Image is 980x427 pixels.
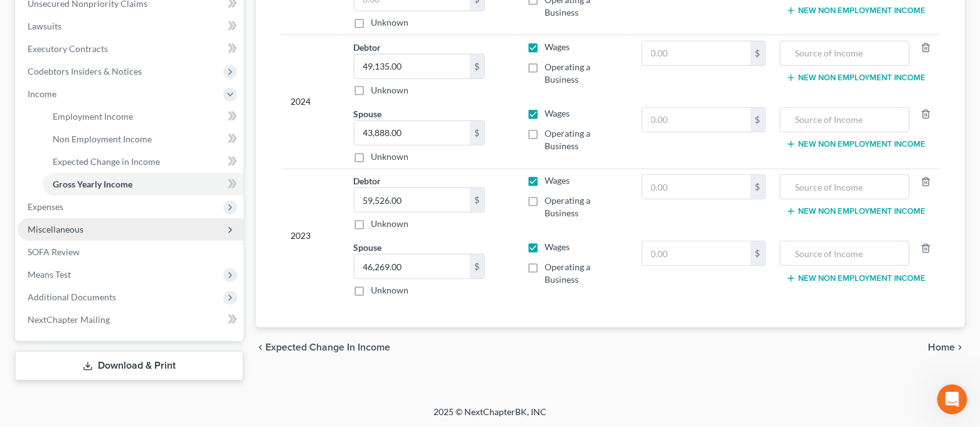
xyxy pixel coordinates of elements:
[53,134,152,144] span: Non Employment Income
[786,206,926,216] button: New Non Employment Income
[220,5,243,28] div: Close
[371,284,409,297] label: Unknown
[291,41,334,163] div: 2024
[786,6,926,16] button: New Non Employment Income
[787,241,903,265] input: Source of Income
[470,255,485,278] div: $
[354,41,381,54] label: Debtor
[20,198,196,247] div: We encourage you to use the to answer any questions and we will respond to any unanswered inquiri...
[371,218,409,230] label: Unknown
[53,179,132,189] span: Gross Yearly Income
[354,255,470,278] input: 0.00
[787,41,903,65] input: Source of Income
[750,175,765,199] div: $
[215,326,235,346] button: Send a message…
[28,201,63,212] span: Expenses
[354,188,470,212] input: 0.00
[266,342,391,352] span: Expected Change in Income
[31,131,64,141] b: [DATE]
[8,5,32,29] button: go back
[28,224,83,235] span: Miscellaneous
[43,105,243,128] a: Employment Income
[20,106,196,192] div: In observance of the NextChapter team will be out of office on . Our team will be unavailable for...
[545,241,570,252] span: Wages
[43,128,243,150] a: Non Employment Income
[786,273,926,283] button: New Non Employment Income
[928,342,965,352] button: Home chevron_right
[371,150,409,163] label: Unknown
[19,331,29,341] button: Emoji picker
[642,41,750,65] input: 0.00
[60,331,70,341] button: Upload attachment
[354,107,382,120] label: Spouse
[43,173,243,196] a: Gross Yearly Income
[18,38,243,60] a: Executory Contracts
[642,175,750,199] input: 0.00
[53,111,133,122] span: Employment Income
[642,241,750,265] input: 0.00
[371,16,409,29] label: Unknown
[11,305,240,326] textarea: Message…
[354,121,470,145] input: 0.00
[750,41,765,65] div: $
[28,88,56,99] span: Income
[196,5,220,29] button: Home
[750,241,765,265] div: $
[291,174,334,297] div: 2023
[10,98,241,283] div: Emma says…
[80,331,90,341] button: Start recording
[545,175,570,186] span: Wages
[61,16,151,28] p: Active in the last 15m
[20,258,119,265] div: [PERSON_NAME] • [DATE]
[20,199,169,221] a: Help Center
[928,342,955,352] span: Home
[40,331,50,341] button: Gif picker
[28,314,110,325] span: NextChapter Mailing
[28,43,108,54] span: Executory Contracts
[53,156,160,167] span: Expected Change in Income
[36,7,56,27] img: Profile image for Emma
[256,342,266,352] i: chevron_left
[256,342,391,352] button: chevron_left Expected Change in Income
[545,195,590,218] span: Operating a Business
[750,108,765,132] div: $
[18,308,243,331] a: NextChapter Mailing
[28,21,61,31] span: Lawsuits
[371,84,409,97] label: Unknown
[545,108,570,119] span: Wages
[18,15,243,38] a: Lawsuits
[787,175,903,199] input: Source of Income
[10,98,206,255] div: In observance of[DATE],the NextChapter team will be out of office on[DATE]. Our team will be unav...
[28,269,71,280] span: Means Test
[786,139,926,149] button: New Non Employment Income
[93,107,130,117] b: [DATE],
[545,41,570,52] span: Wages
[786,73,926,83] button: New Non Employment Income
[354,174,381,187] label: Debtor
[15,351,243,381] a: Download & Print
[31,181,64,191] b: [DATE]
[937,384,967,414] iframe: Intercom live chat
[470,55,485,78] div: $
[470,188,485,212] div: $
[61,6,142,16] h1: [PERSON_NAME]
[470,121,485,145] div: $
[955,342,965,352] i: chevron_right
[545,261,590,285] span: Operating a Business
[545,128,590,151] span: Operating a Business
[43,150,243,173] a: Expected Change in Income
[28,246,80,257] span: SOFA Review
[787,108,903,132] input: Source of Income
[354,241,382,254] label: Spouse
[18,241,243,263] a: SOFA Review
[545,61,590,85] span: Operating a Business
[354,55,470,78] input: 0.00
[28,292,116,302] span: Additional Documents
[642,108,750,132] input: 0.00
[28,66,142,76] span: Codebtors Insiders & Notices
